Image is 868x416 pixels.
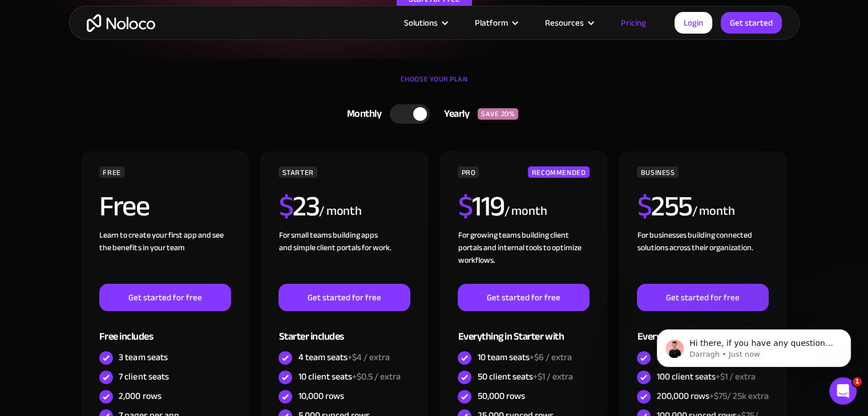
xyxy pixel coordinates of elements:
div: 50,000 rows [477,390,524,402]
a: Get started for free [458,284,589,311]
a: Get started [721,12,782,34]
div: For small teams building apps and simple client portals for work. ‍ [278,229,410,284]
span: +$6 / extra [529,349,571,366]
div: 50 client seats [477,370,572,383]
span: 1 [853,377,862,386]
div: 7 client seats [119,370,168,383]
div: CHOOSE YOUR PLAN [80,71,788,99]
span: +$1 / extra [532,368,572,385]
div: 10 team seats [477,351,571,364]
a: Login [675,12,712,34]
h2: Free [99,192,149,221]
div: Resources [531,15,607,30]
div: FREE [99,166,124,178]
a: Get started for free [637,284,768,311]
div: / month [692,202,734,221]
span: +$0.5 / extra [352,368,400,385]
iframe: Intercom notifications message [640,305,868,385]
div: STARTER [278,166,317,178]
div: PRO [458,166,479,178]
div: 200,000 rows [656,390,768,402]
div: 4 team seats [298,351,389,364]
div: 3 team seats [119,351,167,364]
span: +$75/ 25k extra [709,388,768,405]
div: Platform [461,15,531,30]
div: 2,000 rows [119,390,161,402]
iframe: Intercom live chat [829,377,857,405]
div: SAVE 20% [478,108,518,120]
div: Solutions [404,15,438,30]
div: Everything in Pro with [637,311,768,348]
div: Resources [545,15,584,30]
a: Get started for free [99,284,231,311]
div: For growing teams building client portals and internal tools to optimize workflows. [458,229,589,284]
h2: 23 [278,192,319,221]
a: home [87,14,155,32]
h2: 119 [458,192,504,221]
span: $ [637,180,651,233]
div: Solutions [390,15,461,30]
a: Pricing [607,15,660,30]
span: +$4 / extra [347,349,389,366]
div: Everything in Starter with [458,311,589,348]
h2: 255 [637,192,692,221]
div: Yearly [430,105,478,123]
span: $ [278,180,293,233]
div: Starter includes [278,311,410,348]
div: 10,000 rows [298,390,344,402]
div: / month [319,202,362,221]
div: BUSINESS [637,166,678,178]
div: Platform [475,15,508,30]
div: Learn to create your first app and see the benefits in your team ‍ [99,229,231,284]
span: $ [458,180,472,233]
div: RECOMMENDED [528,166,589,178]
div: 10 client seats [298,370,400,383]
div: Free includes [99,311,231,348]
div: Monthly [333,105,390,123]
div: For businesses building connected solutions across their organization. ‍ [637,229,768,284]
div: / month [504,202,547,221]
a: Get started for free [278,284,410,311]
